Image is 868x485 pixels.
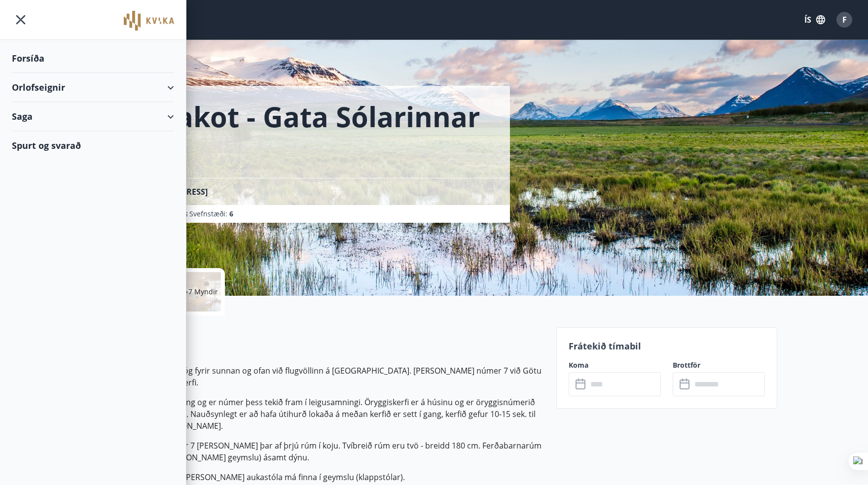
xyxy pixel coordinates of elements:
div: Orlofseignir [12,73,174,102]
button: ÍS [799,11,831,29]
img: union_logo [124,11,174,31]
div: Spurt og svarað [12,131,174,160]
label: Koma [569,360,661,370]
div: Saga [12,102,174,131]
span: F [842,14,847,25]
button: menu [12,11,30,29]
button: F [832,8,856,32]
label: Brottför [673,360,765,370]
p: Frátekið tímabil [569,340,765,352]
p: +7 Myndir [184,287,218,297]
span: 6 [229,209,233,218]
p: Lyklaboxi er við aðalinngang og er númer þess tekið fram í leigusamningi. Öryggiskerfi er á húsin... [91,396,544,432]
p: Í húsinu er svefnpláss fyrir 7 [PERSON_NAME] þar af þrjú rúm í koju. Tvíbreið rúm eru tvö - breid... [91,440,544,463]
h1: Kjarnakot - Gata sólarinnar 7 [103,98,498,173]
div: Forsíða [12,44,174,73]
h2: Upplýsingar [91,331,544,353]
p: Við borðstofuborð eru 8 [PERSON_NAME] aukastóla má finna í geymslu (klappstólar). [91,471,544,483]
p: Kjarnakot er við Kjarnaskóg fyrir sunnan og ofan við flugvöllinn á [GEOGRAPHIC_DATA]. [PERSON_NAM... [91,365,544,388]
span: Svefnstæði : [189,209,233,219]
